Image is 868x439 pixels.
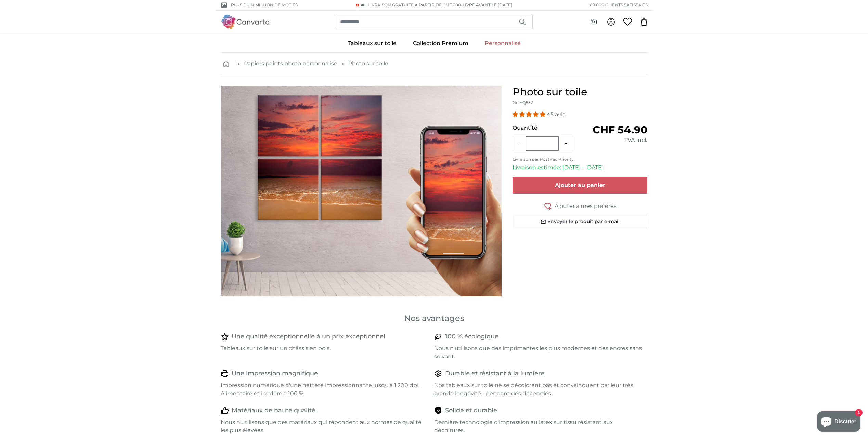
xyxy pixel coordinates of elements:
[580,136,647,144] div: TVA incl.
[221,313,648,324] h3: Nos avantages
[463,2,512,8] span: Livré avant le [DATE]
[513,86,648,98] h1: Photo sur toile
[368,2,461,8] span: Livraison GRATUITE à partir de CHF 200
[585,16,603,28] button: (fr)
[221,381,429,398] p: Impression numérique d'une netteté impressionnante jusqu'à 1 200 dpi. Alimentaire et inodore à 100 %
[513,157,648,162] p: Livraison par PostPac Priority
[461,2,512,8] span: -
[513,177,648,194] button: Ajouter au panier
[513,100,533,105] span: Nr. YQ552
[513,111,547,118] span: 4.93 stars
[221,418,429,435] p: Nous n'utilisons que des matériaux qui répondent aux normes de qualité les plus élevées.
[559,137,573,150] button: +
[348,59,388,68] a: Photo sur toile
[555,202,617,210] span: Ajouter à mes préférés
[231,2,298,8] span: Plus d'un million de motifs
[445,332,498,342] h4: 100 % écologique
[339,35,405,52] a: Tableaux sur toile
[221,86,502,296] img: personalised-canvas-print
[513,137,526,150] button: -
[513,163,648,172] p: Livraison estimée: [DATE] - [DATE]
[356,4,359,6] img: Suisse
[513,124,580,132] p: Quantité
[593,123,647,136] span: CHF 54.90
[232,406,315,415] h4: Matériaux de haute qualité
[815,411,863,434] inbox-online-store-chat: Chat de la boutique en ligne Shopify
[555,182,605,188] span: Ajouter au panier
[244,59,337,68] a: Papiers peints photo personnalisé
[405,35,477,52] a: Collection Premium
[513,202,648,210] button: Ajouter à mes préférés
[590,2,648,8] span: 60 000 clients satisfaits
[221,86,502,296] div: 1 of 1
[477,35,529,52] a: Personnalisé
[221,344,429,352] p: Tableaux sur toile sur un châssis en bois.
[434,418,642,435] p: Dernière technologie d'impression au latex sur tissu résistant aux déchirures.
[221,15,270,29] img: Canvarto
[513,216,648,227] button: Envoyer le produit par e-mail
[445,406,497,415] h4: Solide et durable
[547,111,565,118] span: 45 avis
[221,53,648,75] nav: breadcrumbs
[434,381,642,398] p: Nos tableaux sur toile ne se décolorent pas et convainquent par leur très grande longévité - pend...
[434,344,642,361] p: Nous n'utilisons que des imprimantes les plus modernes et des encres sans solvant.
[232,369,318,378] h4: Une impression magnifique
[232,332,385,342] h4: Une qualité exceptionnelle à un prix exceptionnel
[445,369,544,378] h4: Durable et résistant à la lumière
